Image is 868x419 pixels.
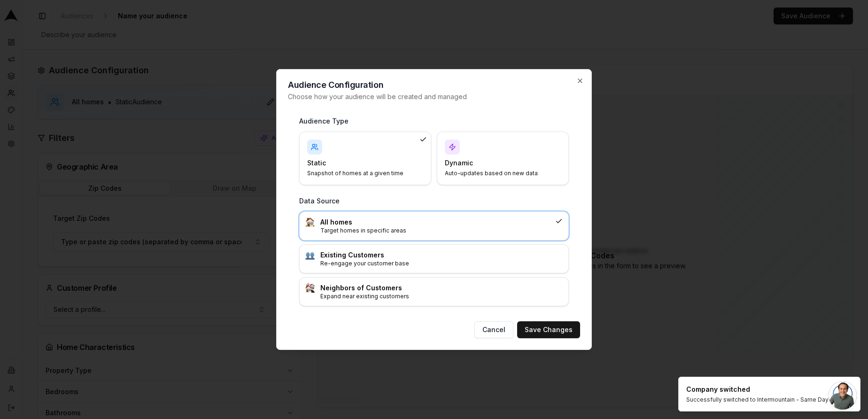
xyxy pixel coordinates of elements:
[288,92,580,101] p: Choose how your audience will be created and managed
[288,81,580,89] h2: Audience Configuration
[299,196,569,206] h3: Data Source
[299,277,569,306] div: :house_buildings:Neighbors of CustomersExpand near existing customers
[474,321,513,338] button: Cancel
[320,250,563,260] h3: Existing Customers
[307,170,412,177] p: Snapshot of homes at a given time
[320,217,551,227] h3: All homes
[299,244,569,273] div: :busts_in_silhouette:Existing CustomersRe-engage your customer base
[320,227,551,234] p: Target homes in specific areas
[320,293,563,300] p: Expand near existing customers
[307,158,412,168] h4: Static
[517,321,580,338] button: Save Changes
[445,158,550,168] h4: Dynamic
[299,211,569,241] div: :house:All homesTarget homes in specific areas
[305,217,315,227] img: :house:
[305,283,315,293] img: :house_buildings:
[320,260,563,267] p: Re-engage your customer base
[437,132,569,185] div: DynamicAuto-updates based on new data
[320,283,563,293] h3: Neighbors of Customers
[299,116,569,126] h3: Audience Type
[445,170,550,177] p: Auto-updates based on new data
[305,250,315,260] img: :busts_in_silhouette:
[299,132,431,185] div: StaticSnapshot of homes at a given time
